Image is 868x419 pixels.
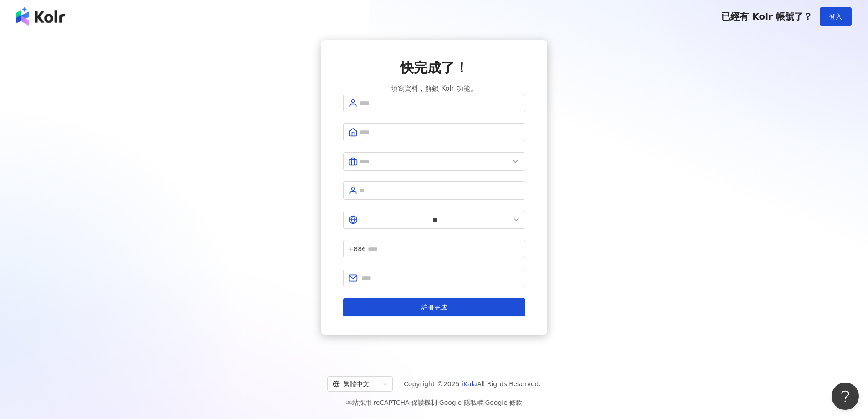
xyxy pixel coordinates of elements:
[346,397,522,408] span: 本站採用 reCAPTCHA 保護機制
[829,13,842,20] span: 登入
[832,383,859,410] iframe: Help Scout Beacon - Open
[404,378,541,389] span: Copyright © 2025 All Rights Reserved.
[437,399,439,406] span: |
[333,377,379,391] div: 繁體中文
[439,399,483,406] a: Google 隱私權
[343,298,525,316] button: 註冊完成
[462,380,477,388] a: iKala
[400,58,468,78] span: 快完成了！
[349,244,366,254] span: +886
[391,83,477,94] span: 填寫資料，解鎖 Kolr 功能。
[16,7,65,26] img: logo
[483,399,485,406] span: |
[721,11,812,22] span: 已經有 Kolr 帳號了？
[820,7,852,26] button: 登入
[485,399,522,406] a: Google 條款
[421,304,447,311] span: 註冊完成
